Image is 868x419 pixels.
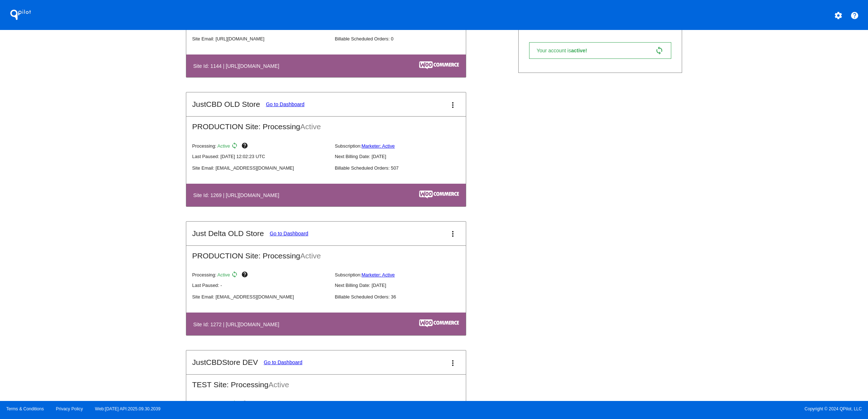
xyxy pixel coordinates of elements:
p: Processing: [192,271,329,280]
img: c53aa0e5-ae75-48aa-9bee-956650975ee5 [419,61,459,69]
mat-icon: more_vert [448,101,457,109]
p: Site Email: [EMAIL_ADDRESS][DOMAIN_NAME] [192,165,329,171]
p: Processing: [192,142,329,151]
h2: JustCBDStore DEV [192,358,258,367]
a: Go to Dashboard [264,359,302,365]
mat-icon: sync [655,46,664,55]
a: Go to Dashboard [270,231,309,236]
p: Next Billing Date: [DATE] [335,154,472,159]
h2: Just Delta OLD Store [192,229,264,238]
mat-icon: settings [834,11,843,20]
p: Subscription: [335,272,472,278]
p: Billable Scheduled Orders: 0 [335,36,472,42]
a: Privacy Policy [56,406,83,411]
h2: JustCBD OLD Store [192,100,260,109]
p: Last Paused: [DATE] 12:02:23 UTC [192,154,329,159]
h4: Site Id: 1144 | [URL][DOMAIN_NAME] [193,63,283,69]
mat-icon: sync [231,400,240,409]
a: Marketer: Active [362,143,395,149]
p: Billable Scheduled Orders: 507 [335,165,472,171]
mat-icon: more_vert [448,230,457,238]
mat-icon: help [241,271,250,280]
p: Site Email: [EMAIL_ADDRESS][DOMAIN_NAME] [192,294,329,300]
p: Subscription: [335,143,472,149]
span: Copyright © 2024 QPilot, LLC [440,406,862,411]
span: Active [268,380,289,389]
span: Active [217,272,230,278]
mat-icon: more_vert [448,359,457,367]
a: Go to Dashboard [266,101,305,107]
mat-icon: sync [231,271,240,280]
a: Your account isactive! sync [529,42,671,59]
p: Processing: [192,400,329,409]
h4: Site Id: 1272 | [URL][DOMAIN_NAME] [193,322,283,327]
h2: TEST Site: Processing [186,375,466,389]
h1: QPilot [6,8,35,22]
p: Next Billing Date: [DATE] [335,283,472,288]
img: c53aa0e5-ae75-48aa-9bee-956650975ee5 [419,191,459,198]
mat-icon: help [241,142,250,151]
p: Last Paused: - [192,283,329,288]
h2: PRODUCTION Site: Processing [186,246,466,260]
h4: Site Id: 1269 | [URL][DOMAIN_NAME] [193,192,283,198]
a: Marketer: Active [362,272,395,278]
a: Terms & Conditions [6,406,44,411]
span: Active [300,252,321,260]
h2: PRODUCTION Site: Processing [186,117,466,131]
span: active! [571,48,591,53]
mat-icon: help [241,400,250,409]
span: Your account is [537,48,595,53]
span: Active [217,143,230,149]
img: c53aa0e5-ae75-48aa-9bee-956650975ee5 [419,319,459,327]
mat-icon: sync [231,142,240,151]
a: Web:[DATE] API:2025.09.30.2039 [95,406,161,411]
p: Site Email: [URL][DOMAIN_NAME] [192,36,329,42]
mat-icon: help [850,11,859,20]
span: Active [300,122,321,131]
p: Billable Scheduled Orders: 36 [335,294,472,300]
